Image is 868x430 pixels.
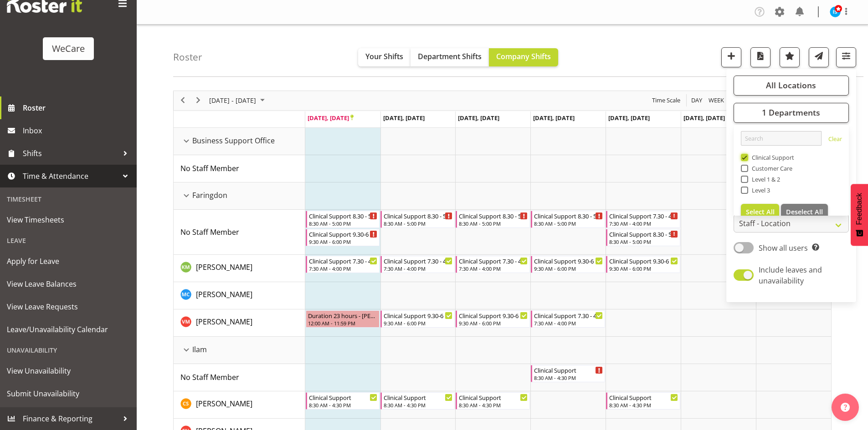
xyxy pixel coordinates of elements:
[384,220,452,227] div: 8:30 AM - 5:00 PM
[651,95,681,106] span: Time Scale
[174,337,305,364] td: Ilam resource
[531,256,605,273] div: Kishendri Moodley"s event - Clinical Support 9.30-6 Begin From Thursday, September 25, 2025 at 9:...
[734,76,849,96] button: All Locations
[196,262,252,272] span: [PERSON_NAME]
[418,51,482,61] span: Department Shifts
[609,238,678,245] div: 8:30 AM - 5:00 PM
[531,365,605,382] div: No Staff Member"s event - Clinical Support Begin From Thursday, September 25, 2025 at 8:30:00 AM ...
[308,319,378,327] div: 12:00 AM - 11:59 PM
[721,47,741,67] button: Add a new shift
[2,208,134,231] a: View Timesheets
[174,155,305,182] td: No Staff Member resource
[309,393,378,402] div: Clinical Support
[2,318,134,341] a: Leave/Unavailability Calendar
[411,48,489,66] button: Department Shifts
[7,213,130,227] span: View Timesheets
[750,47,770,67] button: Download a PDF of the roster according to the set date range.
[358,48,411,66] button: Your Shifts
[741,204,780,220] button: Select All
[309,211,378,220] div: Clinical Support 8.30 - 5
[196,316,252,327] a: [PERSON_NAME]
[2,341,134,359] div: Unavailability
[459,401,528,409] div: 8:30 AM - 4:30 PM
[384,319,452,327] div: 9:30 AM - 6:00 PM
[459,311,528,320] div: Clinical Support 9.30-6
[2,295,134,318] a: View Leave Requests
[459,319,528,327] div: 9:30 AM - 6:00 PM
[780,47,800,67] button: Highlight an important date within the roster.
[606,229,680,246] div: No Staff Member"s event - Clinical Support 8.30 - 5 Begin From Friday, September 26, 2025 at 8:30...
[384,256,452,265] div: Clinical Support 7.30 - 4
[531,310,605,328] div: Viktoriia Molchanova"s event - Clinical Support 7.30 - 4 Begin From Thursday, September 25, 2025 ...
[459,256,528,265] div: Clinical Support 7.30 - 4
[534,220,603,227] div: 8:30 AM - 5:00 PM
[208,95,257,106] span: [DATE] - [DATE]
[609,265,678,272] div: 9:30 AM - 6:00 PM
[380,256,455,273] div: Kishendri Moodley"s event - Clinical Support 7.30 - 4 Begin From Tuesday, September 23, 2025 at 7...
[2,231,134,250] div: Leave
[306,310,380,328] div: Viktoriia Molchanova"s event - Duration 23 hours - Viktoriia Molchanova Begin From Monday, Septem...
[309,238,378,245] div: 9:30 AM - 6:00 PM
[180,227,239,238] a: No Staff Member
[741,131,822,146] input: Search
[190,91,206,110] div: next period
[306,211,380,228] div: No Staff Member"s event - Clinical Support 8.30 - 5 Begin From Monday, September 22, 2025 at 8:30...
[781,204,828,220] button: Deselect All
[7,254,130,268] span: Apply for Leave
[534,265,603,272] div: 9:30 AM - 6:00 PM
[23,169,118,183] span: Time & Attendance
[7,300,130,314] span: View Leave Requests
[708,95,725,106] span: Week
[534,365,603,374] div: Clinical Support
[380,392,455,410] div: Catherine Stewart"s event - Clinical Support Begin From Tuesday, September 23, 2025 at 8:30:00 AM...
[206,91,270,110] div: September 22 - 28, 2025
[308,311,378,320] div: Duration 23 hours - [PERSON_NAME]
[734,103,849,123] button: 1 Departments
[786,207,823,216] span: Deselect All
[855,193,863,225] span: Feedback
[174,210,305,255] td: No Staff Member resource
[748,165,793,172] span: Customer Care
[2,359,134,382] a: View Unavailability
[690,95,703,106] span: Day
[192,344,207,355] span: Ilam
[306,392,380,410] div: Catherine Stewart"s event - Clinical Support Begin From Monday, September 22, 2025 at 8:30:00 AM ...
[534,319,603,327] div: 7:30 AM - 4:00 PM
[380,211,455,228] div: No Staff Member"s event - Clinical Support 8.30 - 5 Begin From Tuesday, September 23, 2025 at 8:3...
[180,163,239,173] span: No Staff Member
[459,220,528,227] div: 8:30 AM - 5:00 PM
[23,147,118,160] span: Shifts
[380,310,455,328] div: Viktoriia Molchanova"s event - Clinical Support 9.30-6 Begin From Tuesday, September 23, 2025 at ...
[609,256,678,265] div: Clinical Support 9.30-6
[759,243,808,253] span: Show all users
[309,401,378,409] div: 8:30 AM - 4:30 PM
[180,227,239,237] span: No Staff Member
[496,51,551,61] span: Company Shifts
[23,124,132,137] span: Inbox
[180,372,239,382] span: No Staff Member
[309,229,378,238] div: Clinical Support 9.30-6
[489,48,558,66] button: Company Shifts
[383,114,425,122] span: [DATE], [DATE]
[606,392,680,410] div: Catherine Stewart"s event - Clinical Support Begin From Friday, September 26, 2025 at 8:30:00 AM ...
[2,273,134,295] a: View Leave Balances
[690,95,704,106] button: Timeline Day
[196,289,252,300] a: [PERSON_NAME]
[2,190,134,208] div: Timesheet
[606,211,680,228] div: No Staff Member"s event - Clinical Support 7.30 - 4 Begin From Friday, September 26, 2025 at 7:30...
[384,265,452,272] div: 7:30 AM - 4:00 PM
[384,211,452,220] div: Clinical Support 8.30 - 5
[192,190,227,201] span: Faringdon
[609,229,678,238] div: Clinical Support 8.30 - 5
[809,47,829,67] button: Send a list of all shifts for the selected filtered period to all rostered employees.
[174,391,305,419] td: Catherine Stewart resource
[309,220,378,227] div: 8:30 AM - 5:00 PM
[309,265,378,272] div: 7:30 AM - 4:00 PM
[196,289,252,299] span: [PERSON_NAME]
[196,317,252,327] span: [PERSON_NAME]
[174,309,305,337] td: Viktoriia Molchanova resource
[459,393,528,402] div: Clinical Support
[748,176,781,183] span: Level 1 & 2
[365,51,403,61] span: Your Shifts
[762,107,820,118] span: 1 Departments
